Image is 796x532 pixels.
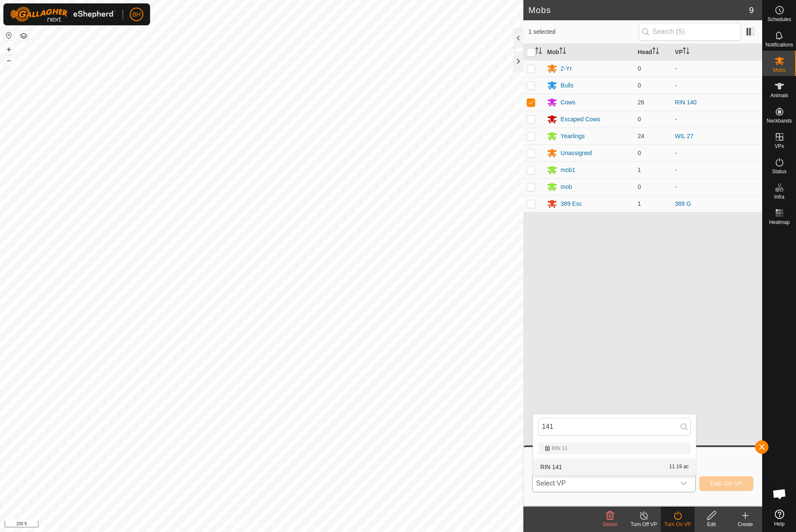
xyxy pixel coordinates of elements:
[540,464,562,470] span: RIN 141
[675,133,694,139] a: WIL 27
[699,476,753,491] button: Turn On VP
[638,200,641,207] span: 1
[4,55,14,65] button: –
[728,521,762,528] div: Create
[528,5,749,15] h2: Mobs
[559,49,566,55] p-sorticon: Activate to sort
[4,44,14,55] button: +
[769,220,790,225] span: Heatmap
[561,166,575,175] div: mob1
[533,458,696,475] li: RIN 141
[766,42,793,47] span: Notifications
[561,183,572,191] div: mob
[772,169,786,174] span: Status
[228,521,260,529] a: Privacy Policy
[528,27,639,36] span: 1 selected
[603,521,618,527] span: Delete
[675,475,692,492] div: dropdown trigger
[672,111,762,128] td: -
[672,77,762,94] td: -
[770,93,788,98] span: Animals
[561,149,592,158] div: Unassigned
[638,133,645,139] span: 24
[638,166,641,173] span: 1
[661,521,695,528] div: Turn On VP
[561,199,582,208] div: 389 Esc
[10,7,116,22] img: Gallagher Logo
[767,481,792,507] div: Open chat
[638,183,641,190] span: 0
[635,44,672,60] th: Head
[695,521,728,528] div: Edit
[672,44,762,60] th: VP
[533,475,675,492] span: Select VP
[639,23,741,41] input: Search (S)
[638,99,645,106] span: 26
[533,439,696,475] ul: Option List
[638,82,641,89] span: 0
[672,145,762,161] td: -
[683,49,689,55] p-sorticon: Activate to sort
[672,161,762,178] td: -
[672,60,762,77] td: -
[270,521,295,529] a: Contact Us
[669,464,689,470] span: 11.19 ac
[545,446,684,451] div: RIN 11
[710,480,743,487] span: Turn On VP
[638,150,641,156] span: 0
[561,81,573,90] div: Bulls
[638,116,641,123] span: 0
[774,194,784,199] span: Infra
[544,44,634,60] th: Mob
[766,118,792,123] span: Neckbands
[774,144,784,149] span: VPs
[672,178,762,195] td: -
[4,30,14,41] button: Reset Map
[535,49,542,55] p-sorticon: Activate to sort
[763,506,796,530] a: Help
[652,49,659,55] p-sorticon: Activate to sort
[675,200,691,207] a: 389 G
[774,521,785,527] span: Help
[561,64,572,73] div: 2-Yr
[538,418,691,436] input: Search
[773,68,785,73] span: Mobs
[767,17,791,22] span: Schedules
[675,99,697,106] a: RIN 140
[561,98,575,107] div: Cows
[561,132,585,141] div: Yearlings
[749,4,754,16] span: 9
[638,65,641,72] span: 0
[561,115,600,124] div: Escaped Cows
[19,31,29,41] button: Map Layers
[627,521,661,528] div: Turn Off VP
[132,10,140,19] span: BH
